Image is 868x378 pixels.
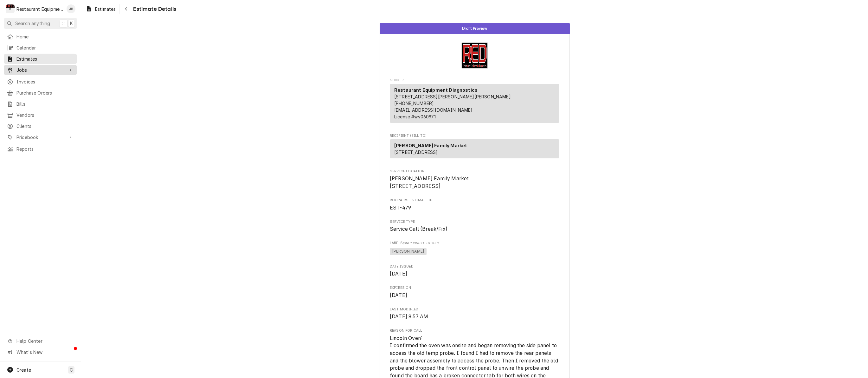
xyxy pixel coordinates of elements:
[390,198,559,211] div: Roopairs Estimate ID
[390,219,559,233] div: Service Type
[390,225,559,233] span: Service Type
[16,134,64,141] span: Pricebook
[16,349,73,355] span: What's New
[4,43,77,53] a: Calendar
[70,367,73,373] span: C
[394,101,434,106] a: [PHONE_NUMBER]
[4,76,77,87] a: Invoices
[70,20,73,27] span: K
[390,205,411,211] span: EST-479
[394,143,467,148] strong: [PERSON_NAME] Family Market
[16,367,31,373] span: Create
[4,110,77,120] a: Vendors
[131,5,176,13] span: Estimate Details
[390,198,559,203] span: Roopairs Estimate ID
[390,292,407,298] span: [DATE]
[121,4,131,14] button: Navigate back
[390,270,559,278] span: Date Issued
[61,20,66,27] span: ⌘
[390,139,559,158] div: Recipient (Bill To)
[67,4,75,13] div: JB
[390,139,559,161] div: Recipient (Bill To)
[4,88,77,98] a: Purchase Orders
[4,65,77,75] a: Go to Jobs
[390,307,559,312] span: Last Modified
[390,307,559,321] div: Last Modified
[6,4,15,13] div: R
[4,99,77,109] a: Bills
[390,169,559,190] div: Service Location
[16,67,64,73] span: Jobs
[16,112,74,118] span: Vendors
[390,226,447,232] span: Service Call (Break/Fix)
[16,101,74,107] span: Bills
[390,241,559,256] div: [object Object]
[390,264,559,278] div: Date Issued
[4,144,77,154] a: Reports
[16,33,74,40] span: Home
[390,169,559,174] span: Service Location
[394,87,478,93] strong: Restaurant Equipment Diagnostics
[390,133,559,161] div: Estimate Recipient
[16,90,74,96] span: Purchase Orders
[390,264,559,269] span: Date Issued
[390,78,559,83] span: Sender
[15,20,50,27] span: Search anything
[16,146,74,152] span: Reports
[16,123,74,129] span: Clients
[390,313,559,321] span: Last Modified
[394,107,473,113] a: [EMAIL_ADDRESS][DOMAIN_NAME]
[390,84,559,125] div: Sender
[461,42,488,69] img: Logo
[394,94,511,99] span: [STREET_ADDRESS][PERSON_NAME][PERSON_NAME]
[390,328,559,333] span: Reason for Call
[6,4,15,13] div: Restaurant Equipment Diagnostics's Avatar
[16,338,73,344] span: Help Center
[390,204,559,212] span: Roopairs Estimate ID
[16,78,74,85] span: Invoices
[390,241,559,246] span: Labels
[4,121,77,131] a: Clients
[390,271,407,277] span: [DATE]
[16,56,74,62] span: Estimates
[4,31,77,42] a: Home
[67,4,75,13] div: Jaired Brunty's Avatar
[390,314,428,320] span: [DATE] 8:57 AM
[4,347,77,357] a: Go to What's New
[95,6,116,12] span: Estimates
[380,23,570,34] div: Status
[390,247,559,256] span: [object Object]
[83,4,118,14] a: Estimates
[462,26,487,30] span: Draft Preview
[390,176,469,189] span: [PERSON_NAME] Family Market [STREET_ADDRESS]
[390,292,559,299] span: Expires On
[394,149,438,155] span: [STREET_ADDRESS]
[4,18,77,29] button: Search anything⌘K
[390,285,559,299] div: Expires On
[390,285,559,290] span: Expires On
[390,175,559,190] span: Service Location
[16,44,74,51] span: Calendar
[4,336,77,346] a: Go to Help Center
[403,241,439,245] span: (Only Visible to You)
[390,133,559,138] span: Recipient (Bill To)
[16,6,63,12] div: Restaurant Equipment Diagnostics
[390,248,427,255] span: [PERSON_NAME]
[390,219,559,224] span: Service Type
[4,132,77,143] a: Go to Pricebook
[390,84,559,123] div: Sender
[394,114,436,119] span: License # wv060971
[4,54,77,64] a: Estimates
[390,78,559,126] div: Estimate Sender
